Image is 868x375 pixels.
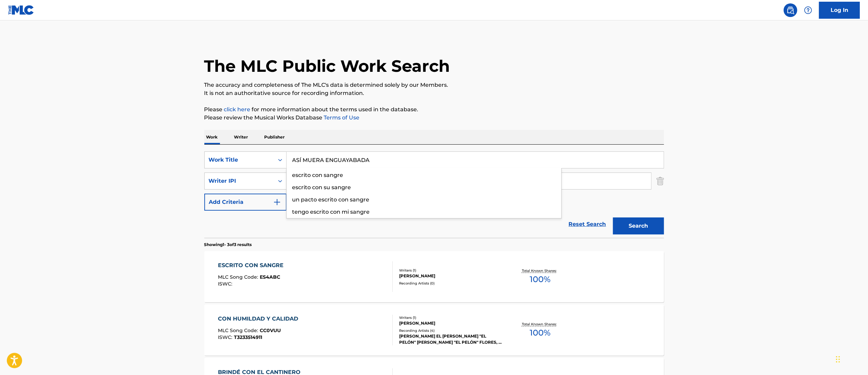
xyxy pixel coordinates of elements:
form: Search Form [204,151,664,238]
button: Add Criteria [204,194,287,211]
p: It is not an authoritative source for recording information. [204,89,664,97]
button: Search [613,217,664,234]
a: Public Search [784,3,797,17]
div: ESCRITO CON SANGRE [218,261,287,270]
div: Writers ( 1 ) [399,268,502,273]
p: Total Known Shares: [522,268,558,273]
span: escrito con sangre [292,172,343,178]
img: help [804,6,812,14]
img: search [786,6,795,14]
span: escrito con su sangre [292,184,351,191]
div: Arrastrar [836,349,840,370]
span: tengo escrito con mi sangre [292,209,370,215]
span: 100 % [530,273,550,286]
span: T3233514911 [234,334,262,340]
span: MLC Song Code : [218,274,260,280]
div: Work Title [209,156,270,164]
div: Recording Artists ( 4 ) [399,328,502,333]
img: 9d2ae6d4665cec9f34b9.svg [273,198,281,206]
div: Writer IPI [209,177,270,185]
iframe: Chat Widget [834,342,868,375]
img: MLC Logo [8,5,34,15]
a: Log In [819,2,860,19]
p: The accuracy and completeness of The MLC's data is determined solely by our Members. [204,81,664,89]
div: Help [801,3,815,17]
div: [PERSON_NAME] EL [PERSON_NAME] "EL PELÓN" [PERSON_NAME] "EL PELÓN" FLORES, "[PERSON_NAME] ""EL PE... [399,333,502,345]
span: 100 % [530,327,550,339]
a: click here [224,106,251,113]
span: CC0VUU [260,327,281,333]
div: [PERSON_NAME] [399,320,502,326]
div: CON HUMILDAD Y CALIDAD [218,315,302,323]
div: Recording Artists ( 0 ) [399,281,502,286]
div: Writers ( 1 ) [399,315,502,320]
span: un pacto escrito con sangre [292,196,370,203]
h1: The MLC Public Work Search [204,56,450,76]
span: MLC Song Code : [218,327,260,333]
a: Terms of Use [323,114,360,121]
a: CON HUMILDAD Y CALIDADMLC Song Code:CC0VUUISWC:T3233514911Writers (1)[PERSON_NAME]Recording Artis... [204,305,664,356]
p: Please for more information about the terms used in the database. [204,105,664,114]
p: Total Known Shares: [522,322,558,327]
img: Delete Criterion [657,173,664,190]
div: Widget de chat [834,342,868,375]
p: Please review the Musical Works Database [204,114,664,122]
a: Reset Search [565,217,610,232]
div: [PERSON_NAME] [399,273,502,279]
span: ES4ABC [260,274,280,280]
p: Publisher [262,130,287,144]
p: Writer [232,130,250,144]
a: ESCRITO CON SANGREMLC Song Code:ES4ABCISWC:Writers (1)[PERSON_NAME]Recording Artists (0)Total Kno... [204,251,664,302]
p: Work [204,130,220,144]
span: ISWC : [218,281,234,287]
span: ISWC : [218,334,234,340]
p: Showing 1 - 3 of 3 results [204,242,252,248]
